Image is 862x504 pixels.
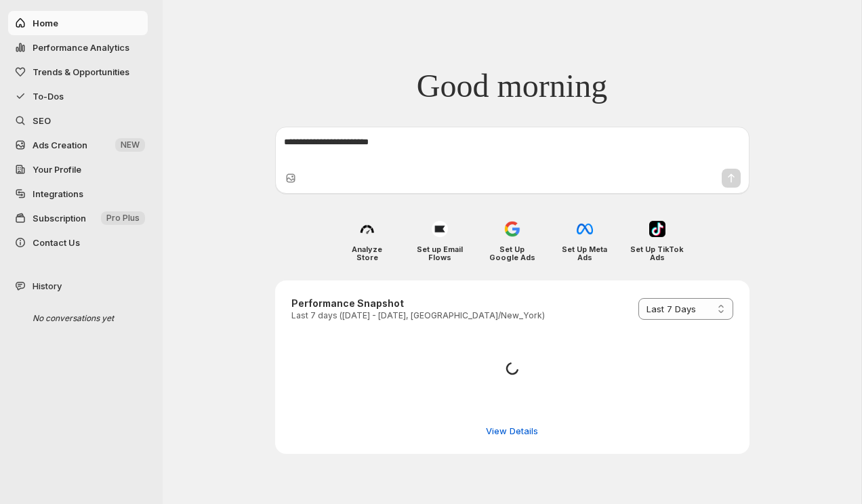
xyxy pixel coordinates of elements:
[8,230,148,255] button: Contact Us
[577,221,593,237] img: Set Up Meta Ads icon
[121,140,140,150] span: NEW
[8,60,148,84] button: Trends & Opportunities
[417,66,607,106] span: Good morning
[8,182,148,206] a: Integrations
[33,42,129,53] span: Performance Analytics
[340,245,394,261] h4: Analyze Store
[22,306,150,331] div: No conversations yet
[33,66,129,77] span: Trends & Opportunities
[485,245,539,261] h4: Set Up Google Ads
[291,297,545,310] h3: Performance Snapshot
[8,35,148,60] button: Performance Analytics
[8,84,148,108] button: To-Dos
[8,108,148,133] a: SEO
[432,221,448,237] img: Set up Email Flows icon
[8,206,148,230] button: Subscription
[33,188,83,199] span: Integrations
[106,213,140,224] span: Pro Plus
[33,115,51,126] span: SEO
[504,221,520,237] img: Set Up Google Ads icon
[630,245,684,261] h4: Set Up TikTok Ads
[8,11,148,35] button: Home
[33,91,64,102] span: To-Dos
[33,140,87,150] span: Ads Creation
[478,420,546,442] button: View detailed performance
[33,18,58,28] span: Home
[33,164,81,175] span: Your Profile
[291,310,545,321] p: Last 7 days ([DATE] - [DATE], [GEOGRAPHIC_DATA]/New_York)
[649,221,665,237] img: Set Up TikTok Ads icon
[284,171,297,185] button: Upload image
[33,237,80,248] span: Contact Us
[8,133,148,157] button: Ads Creation
[33,213,86,224] span: Subscription
[33,279,62,293] span: History
[359,221,375,237] img: Analyze Store icon
[486,424,538,438] span: View Details
[558,245,611,261] h4: Set Up Meta Ads
[413,245,466,261] h4: Set up Email Flows
[8,157,148,182] a: Your Profile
